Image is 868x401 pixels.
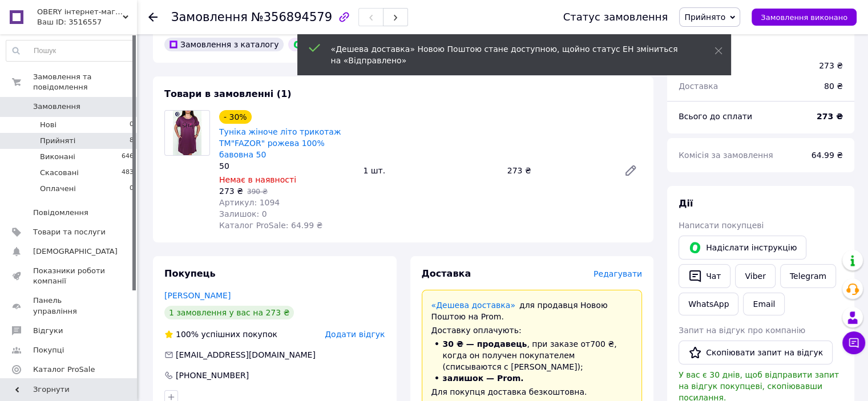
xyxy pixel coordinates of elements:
[679,112,752,121] span: Всього до сплати
[33,345,64,355] span: Покупці
[752,9,857,26] button: Замовлення виконано
[40,120,56,130] span: Нові
[817,112,843,121] b: 273 ₴
[812,151,843,160] span: 64.99 ₴
[164,306,294,319] div: 1 замовлення у вас на 273 ₴
[503,163,615,179] div: 273 ₴
[735,264,775,288] a: Viber
[33,72,137,92] span: Замовлення та повідомлення
[743,293,785,315] button: Email
[33,102,80,112] span: Замовлення
[40,136,75,146] span: Прийняті
[175,370,250,381] div: [PHONE_NUMBER]
[164,38,284,51] div: Замовлення з каталогу
[164,329,277,340] div: успішних покупок
[164,268,216,279] span: Покупець
[422,268,471,279] span: Доставка
[679,264,730,288] button: Чат
[819,60,843,71] div: 273 ₴
[679,293,738,315] a: WhatsApp
[173,111,202,155] img: Туніка жіноче літо трикотаж ТМ"FAZOR" рожева 100% бавовна 50
[171,10,248,24] span: Замовлення
[219,127,341,159] a: Туніка жіноче літо трикотаж ТМ"FAZOR" рожева 100% бавовна 50
[679,151,773,160] span: Комісія за замовлення
[164,291,231,300] a: [PERSON_NAME]
[431,386,633,398] div: Для покупця доставка безкоштовна.
[122,152,134,162] span: 646
[164,88,292,99] span: Товари в замовленні (1)
[431,338,633,372] li: , при заказе от 700 ₴ , когда он получен покупателем (списываются с [PERSON_NAME]);
[679,198,693,209] span: Дії
[130,136,134,146] span: 8
[33,295,106,316] span: Панель управління
[431,299,633,322] div: для продавця Новою Поштою на Prom.
[219,209,267,218] span: Залишок: 0
[288,38,350,51] div: Оплачено
[679,82,718,91] span: Доставка
[33,326,63,336] span: Відгуки
[219,160,354,172] div: 50
[6,40,134,61] input: Пошук
[122,168,134,178] span: 483
[594,269,642,278] span: Редагувати
[443,374,524,383] span: залишок — Prom.
[679,326,805,335] span: Запит на відгук про компанію
[325,330,385,339] span: Додати відгук
[817,74,850,99] div: 80 ₴
[358,163,502,179] div: 1 шт.
[176,330,199,339] span: 100%
[40,152,75,162] span: Виконані
[219,221,322,230] span: Каталог ProSale: 64.99 ₴
[40,184,76,194] span: Оплачені
[431,325,633,336] div: Доставку оплачують:
[219,198,280,207] span: Артикул: 1094
[443,339,527,349] span: 30 ₴ — продавець
[219,110,252,124] div: - 30%
[247,188,268,196] span: 390 ₴
[219,187,243,196] span: 273 ₴
[148,11,158,23] div: Повернутися назад
[679,341,833,364] button: Скопіювати запит на відгук
[176,350,316,359] span: [EMAIL_ADDRESS][DOMAIN_NAME]
[331,43,686,66] div: «Дешева доставка» Новою Поштою стане доступною, щойно статус ЕН зміниться на «Відправлено»
[130,184,134,194] span: 0
[219,175,296,184] span: Немає в наявності
[33,227,106,237] span: Товари та послуги
[679,221,764,230] span: Написати покупцеві
[563,11,668,23] div: Статус замовлення
[130,120,134,130] span: 0
[431,301,515,310] a: «Дешева доставка»
[33,364,95,375] span: Каталог ProSale
[37,17,137,27] div: Ваш ID: 3516557
[251,10,332,24] span: №356894579
[33,266,106,286] span: Показники роботи компанії
[37,7,123,17] span: OBERY інтернет-магазин якісного та зручного одягу
[679,236,806,260] button: Надіслати інструкцію
[684,13,725,22] span: Прийнято
[33,208,88,218] span: Повідомлення
[761,13,847,22] span: Замовлення виконано
[33,246,118,257] span: [DEMOGRAPHIC_DATA]
[619,159,642,182] a: Редагувати
[780,264,836,288] a: Telegram
[842,331,865,354] button: Чат з покупцем
[40,168,79,178] span: Скасовані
